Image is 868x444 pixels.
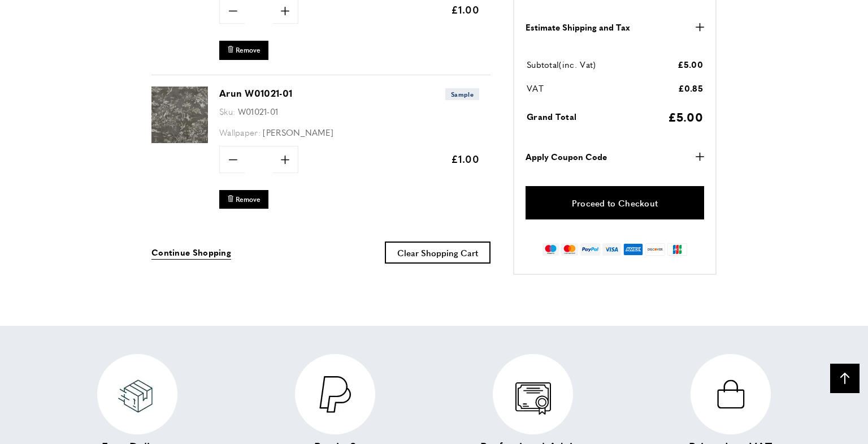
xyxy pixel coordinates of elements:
[667,243,687,256] img: jcb
[219,41,268,59] button: Remove Arun W01021-02
[451,2,480,16] span: £1.00
[151,246,231,258] span: Continue Shopping
[527,58,559,70] span: Subtotal
[236,45,261,55] span: Remove
[219,105,235,117] span: Sku:
[219,87,292,100] a: Arun W01021-01
[678,58,704,70] span: £5.00
[385,242,491,264] button: Clear Shopping Cart
[263,126,333,138] span: [PERSON_NAME]
[602,243,621,256] img: visa
[678,82,704,94] span: £0.85
[527,82,544,94] span: VAT
[445,88,479,100] span: Sample
[238,105,279,117] span: W01021-01
[451,152,480,166] span: £1.00
[526,20,630,34] strong: Estimate Shipping and Tax
[580,243,600,256] img: paypal
[527,110,576,122] span: Grand Total
[623,243,643,256] img: american-express
[526,150,607,163] strong: Apply Coupon Code
[526,20,704,34] button: Estimate Shipping and Tax
[559,58,596,70] span: (inc. Vat)
[526,150,704,163] button: Apply Coupon Code
[151,87,208,143] img: Arun W01021-01
[151,135,208,145] a: Arun W01021-01
[236,195,261,204] span: Remove
[219,126,261,138] span: Wallpaper:
[561,243,578,256] img: mastercard
[645,243,665,256] img: discover
[219,190,268,209] button: Remove Arun W01021-01
[542,243,559,256] img: maestro
[397,247,478,258] span: Clear Shopping Cart
[526,186,704,219] a: Proceed to Checkout
[668,108,704,125] span: £5.00
[151,245,231,260] a: Continue Shopping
